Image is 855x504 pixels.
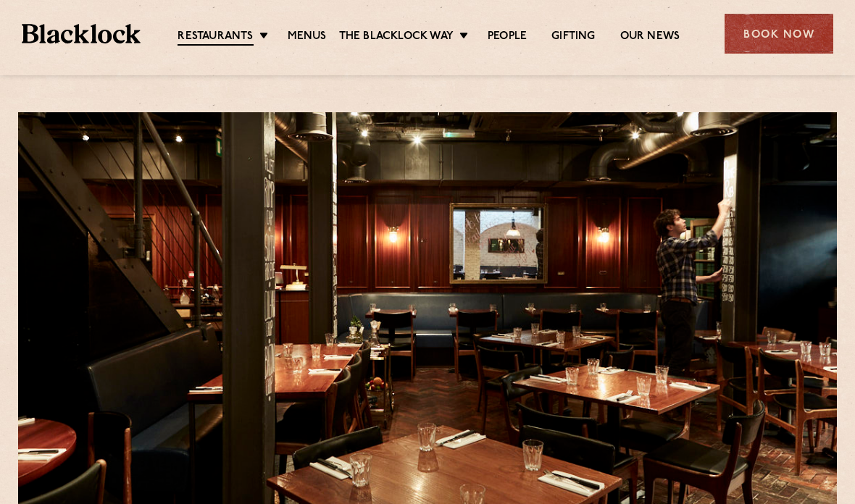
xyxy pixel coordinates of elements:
a: People [488,30,527,44]
a: Gifting [551,30,595,44]
a: Menus [288,30,327,44]
a: Our News [620,30,680,44]
a: The Blacklock Way [339,30,454,44]
div: Book Now [725,14,833,54]
img: BL_Textured_Logo-footer-cropped.svg [22,24,141,44]
a: Restaurants [178,30,253,46]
